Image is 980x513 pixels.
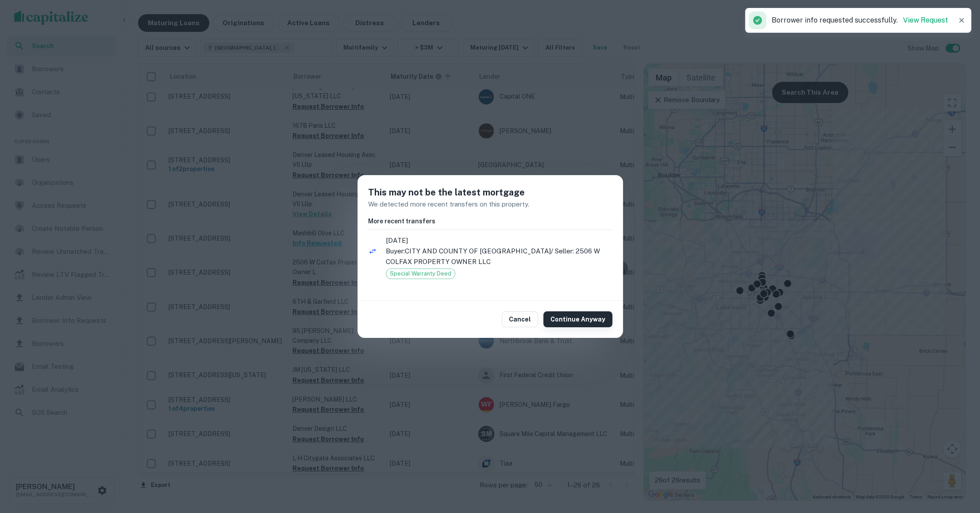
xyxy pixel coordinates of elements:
[368,199,612,210] p: We detected more recent transfers on this property.
[502,311,538,327] button: Cancel
[386,246,612,267] p: Buyer: CITY AND COUNTY OF [GEOGRAPHIC_DATA] / Seller: 2506 W COLFAX PROPERTY OWNER LLC
[936,442,980,485] iframe: Chat Widget
[772,15,948,26] p: Borrower info requested successfully.
[903,16,948,24] a: View Request
[368,186,612,199] h5: This may not be the latest mortgage
[368,216,612,226] h6: More recent transfers
[386,268,455,279] div: Special Warranty Deed
[386,235,612,246] span: [DATE]
[543,311,612,327] button: Continue Anyway
[386,269,455,278] span: Special Warranty Deed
